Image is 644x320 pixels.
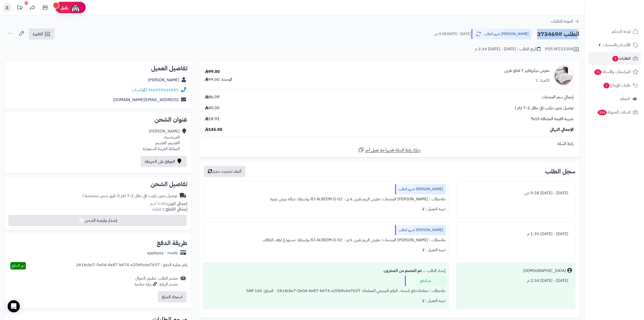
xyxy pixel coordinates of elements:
div: مصدر الطلب :تطبيق الجوال [135,276,178,287]
div: تم الدفع [405,276,445,286]
span: توصيل بدون تركيب (في خلال 2-7 ايام ) [515,105,574,111]
div: توصيل بدون تركيب (في خلال 2-7 ايام ) [82,193,177,199]
span: شارك رابط السلة نفسها مع عميل آخر [365,147,421,153]
strong: إجمالي القطع: [165,206,187,212]
div: [DATE] - [DATE] 1:30 م [459,229,572,239]
div: تنبيه العميل : لا [206,296,445,306]
a: [EMAIL_ADDRESS][DOMAIN_NAME] [113,97,178,103]
img: 1752907550-1-90x90.jpg [553,66,573,86]
small: 5.00 كجم [150,201,187,207]
span: العودة للطلبات [551,18,573,24]
span: 11 [594,69,601,75]
span: طلبات الإرجاع [603,82,631,89]
div: إنشاء الطلب .... [206,266,445,276]
button: إصدار بوليصة الشحن [8,215,187,226]
span: رفيق [60,5,68,11]
a: مفرش ميكروفايبر 7 قطع نفرين [504,68,549,74]
span: 1 [603,83,610,88]
small: 1 قطعة [152,206,187,212]
div: POS-NT/23304 [545,46,579,52]
div: تاريخ الطلب : [DATE] - [DATE] 2:34 م [475,46,541,52]
div: [PERSON_NAME] تجهيز الطلب [395,184,445,194]
h3: سجل الطلب [545,168,575,174]
a: العودة للطلبات [551,18,579,24]
span: لوحة التحكم [612,28,631,35]
div: applepay - mada [147,250,178,256]
span: تم الدفع [12,263,25,269]
div: مصدر الزيارة: زيارة مباشرة [135,281,178,287]
span: ( طرق شحن مخصصة ) [82,193,118,199]
div: رابط السلة [201,141,577,147]
h2: الطلب #373469 [537,29,579,39]
span: 145.00 [205,127,222,133]
div: [DATE] - [DATE] 9:38 ص [459,188,572,198]
h2: تفاصيل العميل [9,65,187,71]
strong: إجمالي الوزن: [166,201,187,207]
h2: طريقة الدفع [157,240,187,246]
button: [PERSON_NAME] تجهيز الطلب [471,29,532,39]
a: شارك رابط السلة نفسها مع عميل آخر [358,147,421,153]
a: الفاتورة [29,28,55,40]
span: الإجمالي النهائي [550,127,574,133]
span: العملاء [620,95,630,102]
div: [PERSON_NAME] تجهيز الطلب [395,225,445,235]
div: تنبيه العميل : لا [206,245,445,255]
a: الطلبات3 [588,52,641,65]
a: لوحة التحكم [588,25,641,38]
span: ضريبة القيمة المضافة 15% [531,116,574,122]
span: 40.00 [205,105,220,111]
a: [PERSON_NAME] [148,77,179,83]
div: ملاحظات : معاملة دفع ناجحة ، الرقم المرجعي للمعاملة: 2818cbc7-0e0d-4e87-b674-a20b9c6e7657 - المبل... [206,286,445,296]
span: الأقسام والمنتجات [603,41,631,49]
div: تنبيه العميل : لا [206,204,445,214]
a: السلات المتروكة364 [588,106,641,118]
div: ملاحظات : [PERSON_NAME] المنتجات: مفرش الريم نفرين 6 ق - RJ-ALREEM-D-02 بواسطة: مستودع ارفف الطائف [206,235,445,245]
span: 18.91 [205,116,220,122]
b: تم الخصم من المخزون [384,268,422,274]
span: إجمالي سعر المنتجات [542,94,574,100]
h2: تفاصيل الشحن [9,181,187,187]
button: استرداد المبلغ [158,291,187,302]
button: أضف تحديث جديد [204,166,245,177]
a: الموقع على الخريطة [141,156,187,167]
small: [DATE] - [DATE] 9:38 ص [434,31,471,37]
div: 10 [25,1,28,5]
a: المراجعات والأسئلة11 [588,66,641,78]
a: واتساب [132,87,147,93]
span: 3 [612,56,618,61]
span: 364 [598,110,607,115]
span: 86.09 [205,94,220,100]
span: المراجعات والأسئلة [594,68,631,75]
div: الوحدة: 99.00 [205,77,232,83]
img: ai-face.png [70,3,81,13]
h2: عنوان الشحن [9,117,187,123]
a: العملاء [588,93,641,105]
a: تحديثات المنصة [13,3,26,14]
div: [PERSON_NAME] المريدسيه، القصيم، القصيم المملكة العربية السعودية [143,129,180,152]
a: 966599544445 [148,87,178,93]
div: الكمية: 1 [535,78,549,84]
div: [DEMOGRAPHIC_DATA] [523,268,566,274]
div: [DATE] - [DATE] 2:34 م [459,276,572,286]
div: Open Intercom Messenger [8,300,20,312]
div: رقم عملية الدفع : 2818cbc7-0e0d-4e87-b674-a20b9c6e7657 [76,262,187,269]
span: السلات المتروكة [597,109,631,116]
div: 99.00 [205,69,220,75]
div: ملاحظات : [PERSON_NAME] المنتجات: مفرش الريم نفرين 6 ق - RJ-ALREEM-D-02 بواسطة: صالة عرض عنيزة [206,194,445,204]
span: الفاتورة [33,31,43,37]
span: الطلبات [612,55,631,62]
a: طلبات الإرجاع1 [588,79,641,91]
